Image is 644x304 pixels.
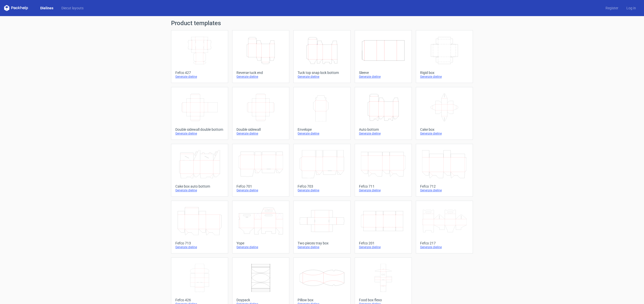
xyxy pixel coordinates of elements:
a: Cake box auto bottomGenerate dieline [171,144,228,197]
a: EnvelopeGenerate dieline [293,87,350,140]
a: Fefco 201Generate dieline [355,201,412,253]
div: Fefco 426 [175,298,224,302]
a: Fefco 217Generate dieline [416,201,473,253]
a: Fefco 711Generate dieline [355,144,412,197]
a: Log in [622,6,640,11]
div: Generate dieline [420,245,469,249]
a: Two pieces tray boxGenerate dieline [293,201,350,253]
div: Fefco 712 [420,184,469,188]
div: Generate dieline [420,132,469,136]
a: Fefco 713Generate dieline [171,201,228,253]
a: Tuck top snap lock bottomGenerate dieline [293,30,350,83]
h1: Product templates [171,20,473,26]
div: Generate dieline [359,132,408,136]
div: Generate dieline [298,188,346,192]
div: Yope [236,241,285,245]
div: Generate dieline [298,75,346,79]
a: Cake boxGenerate dieline [416,87,473,140]
a: Fefco 712Generate dieline [416,144,473,197]
div: Two pieces tray box [298,241,346,245]
div: Generate dieline [359,245,408,249]
div: Fefco 703 [298,184,346,188]
div: Generate dieline [359,188,408,192]
a: SleeveGenerate dieline [355,30,412,83]
a: Reverse tuck endGenerate dieline [232,30,289,83]
div: Generate dieline [236,245,285,249]
div: Sleeve [359,71,408,75]
a: YopeGenerate dieline [232,201,289,253]
div: Fefco 713 [175,241,224,245]
a: Fefco 703Generate dieline [293,144,350,197]
a: Diecut layouts [57,6,88,11]
div: Doypack [236,298,285,302]
div: Tuck top snap lock bottom [298,71,346,75]
div: Fefco 217 [420,241,469,245]
div: Fefco 427 [175,71,224,75]
div: Generate dieline [175,245,224,249]
div: Fefco 701 [236,184,285,188]
div: Fefco 201 [359,241,408,245]
a: Register [601,6,622,11]
div: Generate dieline [236,132,285,136]
a: Auto bottomGenerate dieline [355,87,412,140]
div: Generate dieline [420,75,469,79]
div: Generate dieline [298,245,346,249]
div: Generate dieline [236,75,285,79]
div: Food box flexo [359,298,408,302]
div: Cake box [420,127,469,132]
div: Generate dieline [175,132,224,136]
div: Reverse tuck end [236,71,285,75]
a: Fefco 701Generate dieline [232,144,289,197]
div: Double sidewall double bottom [175,127,224,132]
a: Fefco 427Generate dieline [171,30,228,83]
div: Pillow box [298,298,346,302]
div: Generate dieline [175,75,224,79]
a: Double sidewall double bottomGenerate dieline [171,87,228,140]
div: Generate dieline [236,188,285,192]
a: Dielines [36,6,57,11]
div: Rigid box [420,71,469,75]
div: Envelope [298,127,346,132]
a: Double sidewallGenerate dieline [232,87,289,140]
div: Fefco 711 [359,184,408,188]
a: Rigid boxGenerate dieline [416,30,473,83]
div: Cake box auto bottom [175,184,224,188]
div: Generate dieline [359,75,408,79]
div: Generate dieline [298,132,346,136]
div: Double sidewall [236,127,285,132]
div: Auto bottom [359,127,408,132]
div: Generate dieline [175,188,224,192]
div: Generate dieline [420,188,469,192]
